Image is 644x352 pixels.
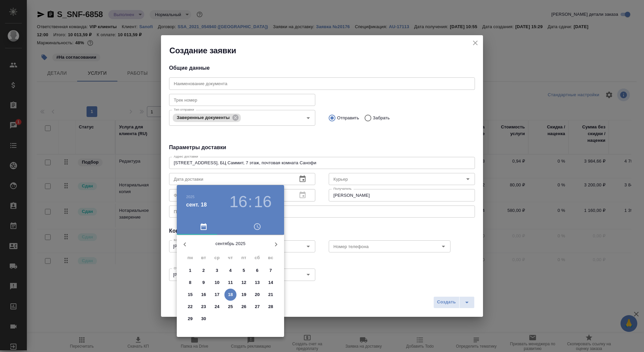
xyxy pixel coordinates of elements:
[228,291,233,298] p: 18
[215,303,220,310] p: 24
[211,289,223,301] button: 17
[255,291,260,298] p: 20
[202,279,205,286] p: 9
[255,303,260,310] p: 27
[198,313,210,325] button: 30
[211,301,223,313] button: 24
[184,254,196,261] span: пн
[198,277,210,289] button: 9
[255,279,260,286] p: 13
[202,267,205,274] p: 2
[265,289,277,301] button: 21
[224,301,236,313] button: 25
[198,289,210,301] button: 16
[216,267,218,274] p: 3
[211,277,223,289] button: 10
[186,201,207,209] button: сент. 18
[251,289,263,301] button: 20
[248,192,252,211] h3: :
[215,279,220,286] p: 10
[184,313,196,325] button: 29
[188,291,193,298] p: 15
[228,279,233,286] p: 11
[228,303,233,310] p: 25
[201,303,206,310] p: 23
[211,254,223,261] span: ср
[251,265,263,277] button: 6
[238,301,250,313] button: 26
[241,279,247,286] p: 12
[265,254,277,261] span: вс
[184,301,196,313] button: 22
[251,301,263,313] button: 27
[265,277,277,289] button: 14
[268,279,273,286] p: 14
[188,315,193,322] p: 29
[224,254,236,261] span: чт
[238,254,250,261] span: пт
[265,265,277,277] button: 7
[241,291,247,298] p: 19
[193,240,268,247] p: сентябрь 2025
[256,267,258,274] p: 6
[184,265,196,277] button: 1
[229,192,247,211] button: 16
[265,301,277,313] button: 28
[198,254,210,261] span: вт
[238,265,250,277] button: 5
[201,315,206,322] p: 30
[189,279,191,286] p: 8
[184,289,196,301] button: 15
[254,192,272,211] button: 16
[188,303,193,310] p: 22
[184,277,196,289] button: 8
[224,277,236,289] button: 11
[269,267,272,274] p: 7
[229,267,231,274] p: 4
[251,277,263,289] button: 13
[268,303,273,310] p: 28
[201,291,206,298] p: 16
[251,254,263,261] span: сб
[211,265,223,277] button: 3
[243,267,245,274] p: 5
[238,277,250,289] button: 12
[241,303,247,310] p: 26
[198,265,210,277] button: 2
[238,289,250,301] button: 19
[224,265,236,277] button: 4
[186,195,195,199] button: 2025
[189,267,191,274] p: 1
[198,301,210,313] button: 23
[268,291,273,298] p: 21
[224,289,236,301] button: 18
[215,291,220,298] p: 17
